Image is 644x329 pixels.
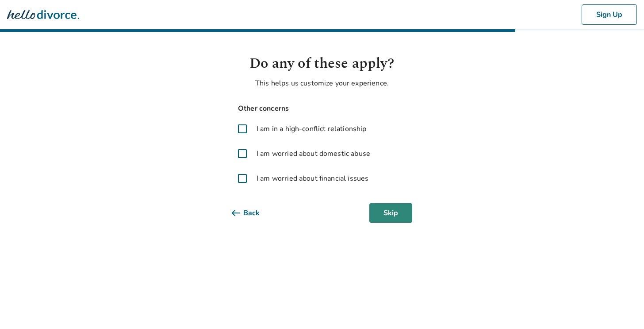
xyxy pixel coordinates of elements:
[257,124,366,134] span: I am in a high-conflict relationship
[582,4,637,25] button: Sign Up
[232,78,412,89] p: This helps us customize your experience.
[257,148,370,159] span: I am worried about domestic abuse
[600,286,644,329] iframe: Chat Widget
[232,103,412,115] span: Other concerns
[232,203,274,223] button: Back
[369,203,412,223] button: Skip
[232,53,412,74] h1: Do any of these apply?
[257,173,368,184] span: I am worried about financial issues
